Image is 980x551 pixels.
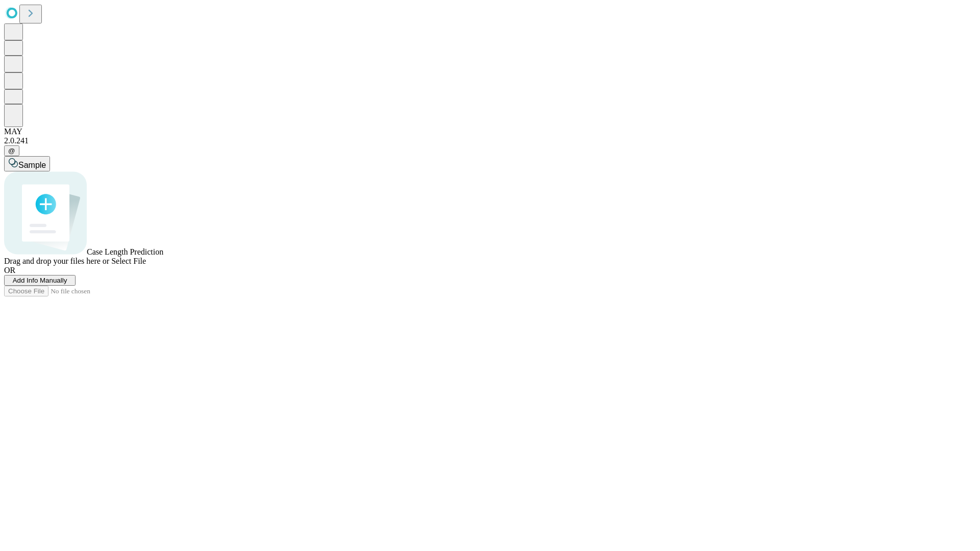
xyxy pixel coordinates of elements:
button: Sample [4,156,50,171]
button: @ [4,145,19,156]
span: Sample [18,161,46,169]
span: Drag and drop your files here or [4,257,109,265]
span: @ [8,147,15,155]
div: MAY [4,127,976,136]
div: 2.0.241 [4,136,976,145]
span: Case Length Prediction [87,247,163,256]
button: Add Info Manually [4,275,76,286]
span: OR [4,266,15,274]
span: Select File [111,257,146,265]
span: Add Info Manually [13,277,67,284]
